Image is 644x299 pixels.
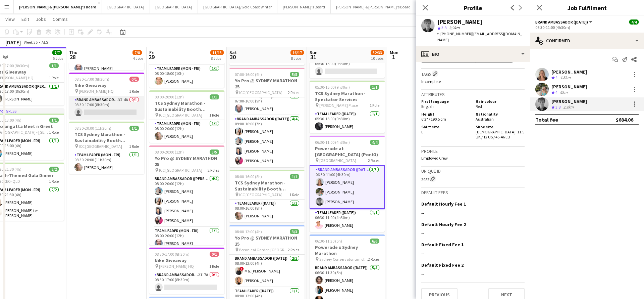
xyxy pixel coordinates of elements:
h3: Profile [416,3,530,12]
span: 2/2 [49,167,59,172]
span: 1/1 [210,94,219,99]
app-card-role: Team Leader (Mon - Fri)1/108:30-20:00 (11h30m)[PERSON_NAME] [69,151,144,174]
span: ICC [GEOGRAPHIC_DATA] [239,192,282,197]
div: [PERSON_NAME] [551,69,587,75]
h3: Powerade at [GEOGRAPHIC_DATA] (Pont3) [310,145,385,158]
span: 5/5 [290,72,299,77]
span: 08:30-20:00 (11h30m) [74,126,111,131]
span: 31 [309,53,318,61]
button: [GEOGRAPHIC_DATA] [150,0,198,13]
h3: Default fees [421,189,525,196]
span: Red [476,104,482,109]
span: 1 Role [289,192,299,197]
span: [PERSON_NAME] Place [319,103,358,108]
span: Brand Ambassador (Sunday) [535,19,588,25]
h3: Default Hourly Fee 1 [421,201,466,207]
span: 05:30-15:00 (9h30m) [315,85,350,90]
span: 4/4 [629,19,639,25]
span: 7/7 [52,50,62,55]
h3: Yo Pro @ SYDNEY MARATHON 25 [229,235,305,247]
div: 08:30-17:00 (8h30m)0/1Nike Giveaway [PERSON_NAME] HQ1 RoleBrand Ambassador ([PERSON_NAME])3I4A0/1... [69,73,144,119]
span: 1 Role [49,179,59,184]
app-job-card: 08:30-17:00 (8h30m)0/1Nike Giveaway [PERSON_NAME] HQ1 RoleBrand Ambassador ([PERSON_NAME])2I7A0/1... [149,248,224,294]
span: 1 Role [370,103,379,108]
app-card-role: Brand Ambassador ([PERSON_NAME])4/408:00-20:00 (12h)[PERSON_NAME][PERSON_NAME][PERSON_NAME][PERSO... [149,175,224,227]
span: Sat [229,49,237,55]
span: Mon [390,49,398,55]
div: 5 Jobs [53,56,63,61]
div: [DATE] [5,39,21,46]
span: Comms [53,16,68,22]
div: [PERSON_NAME] [551,98,587,104]
span: | [EMAIL_ADDRESS][DOMAIN_NAME] [437,31,522,42]
span: ICC [GEOGRAPHIC_DATA] [159,168,202,173]
button: [PERSON_NAME] & [PERSON_NAME]'s Board [331,0,416,13]
span: English [421,104,434,109]
p: Incomplete [421,79,525,84]
span: 07:00-16:00 (9h) [235,72,262,77]
a: View [3,15,17,24]
span: ICC [GEOGRAPHIC_DATA] [159,113,202,118]
h3: TCS Sydney Marathon - Sustainability Booth Support [69,131,144,143]
span: Week 35 [22,40,39,45]
div: 08:00-20:00 (12h)5/5Yo Pro @ SYDNEY MARATHON 25 ICC [GEOGRAPHIC_DATA]2 RolesBrand Ambassador ([PE... [149,145,224,245]
div: -- [421,230,525,236]
h3: Nike Giveaway [69,82,144,88]
span: 1/1 [290,174,299,179]
span: 1 Role [209,264,219,269]
span: ICC [GEOGRAPHIC_DATA] [239,90,282,95]
span: 3.9km [448,25,461,30]
span: Botanical Garden [GEOGRAPHIC_DATA] [239,247,288,252]
div: 3.9km [562,104,575,110]
div: 8 Jobs [211,56,223,61]
div: 10 Jobs [371,56,384,61]
app-job-card: 06:30-11:00 (4h30m)4/4Powerade at [GEOGRAPHIC_DATA] (Pont3) [GEOGRAPHIC_DATA]2 RolesBrand Ambassa... [310,136,385,232]
span: 3/3 [290,229,299,234]
span: ICC [GEOGRAPHIC_DATA] [79,144,122,149]
div: Bio [416,46,530,62]
span: 3.8 [555,104,560,110]
div: -- [421,271,525,277]
span: 29 [148,53,155,61]
div: AEST [42,40,50,45]
span: 08:30-17:00 (8h30m) [155,252,190,257]
div: 08:00-20:00 (12h)1/1TCS Sydney Marathon - Sustainability Booth Support ICC [GEOGRAPHIC_DATA]1 Rol... [149,90,224,143]
h5: Nationality [476,112,525,117]
span: View [5,16,15,22]
div: 07:00-16:00 (9h)5/5Yo Pro @ SYDNEY MARATHON 25 ICC [GEOGRAPHIC_DATA]2 RolesTeam Leader ([DATE])1/... [229,68,305,167]
app-card-role: Brand Ambassador ([DATE])3/306:30-11:00 (4h30m)[PERSON_NAME][PERSON_NAME][PERSON_NAME] [310,165,385,209]
span: 1 [389,53,398,61]
h5: Shirt size [421,124,470,129]
app-card-role: Brand Ambassador ([PERSON_NAME])2I7A0/108:30-17:00 (8h30m) [149,271,224,294]
div: -- [421,210,525,216]
h3: Tags [421,70,525,77]
app-card-role: Team Leader (Mon - Fri)1/108:00-20:00 (12h)[PERSON_NAME] [69,52,144,75]
span: Edit [21,16,29,22]
app-job-card: 08:30-20:00 (11h30m)1/1TCS Sydney Marathon - Sustainability Booth Support ICC [GEOGRAPHIC_DATA]1 ... [69,122,144,174]
button: [PERSON_NAME]'s Board [277,0,331,13]
span: 08:30-17:00 (8h30m) [74,77,109,82]
h3: Default Fixed Fee 1 [421,242,464,248]
app-card-role: Team Leader (Mon - Fri)1/108:00-20:00 (12h)[PERSON_NAME] [149,120,224,143]
app-card-role: Team Leader ([DATE])1/105:30-15:00 (9h30m)[PERSON_NAME] [310,110,385,133]
span: Australian [476,117,494,122]
app-card-role: Team Leader (Mon - Fri)1/108:00-20:00 (12h)[PERSON_NAME] [149,227,224,250]
h3: Unique ID [421,168,525,174]
h3: TCS Sydney Marathon - Sustainability Booth Support [229,180,305,192]
span: 2 Roles [368,257,379,262]
a: Comms [50,15,70,24]
a: Edit [19,15,32,24]
app-card-role: Brand Ambassador ([DATE])2/208:00-12:00 (4h)!Ma. [PERSON_NAME][PERSON_NAME] [229,255,305,287]
app-job-card: 08:00-16:00 (8h)1/1TCS Sydney Marathon - Sustainability Booth Support ICC [GEOGRAPHIC_DATA]1 Role... [229,170,305,222]
span: Thu [69,49,77,55]
span: 1 Role [49,75,59,80]
span: 7/8 [132,50,142,55]
h3: TCS Sydney Marathon - Spectator Services [310,90,385,102]
span: Sydney Conservatorium of Music [319,257,368,262]
span: [DEMOGRAPHIC_DATA]: 11.5 UK / 12 US / 45-46 EU [476,129,524,139]
span: 28 [68,53,77,61]
span: 08:00-20:00 (12h) [155,94,184,99]
span: 2 Roles [368,158,379,163]
app-card-role: Brand Ambassador ([DATE])4/409:00-16:00 (7h)[PERSON_NAME][PERSON_NAME][PERSON_NAME][PERSON_NAME] [229,115,305,167]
